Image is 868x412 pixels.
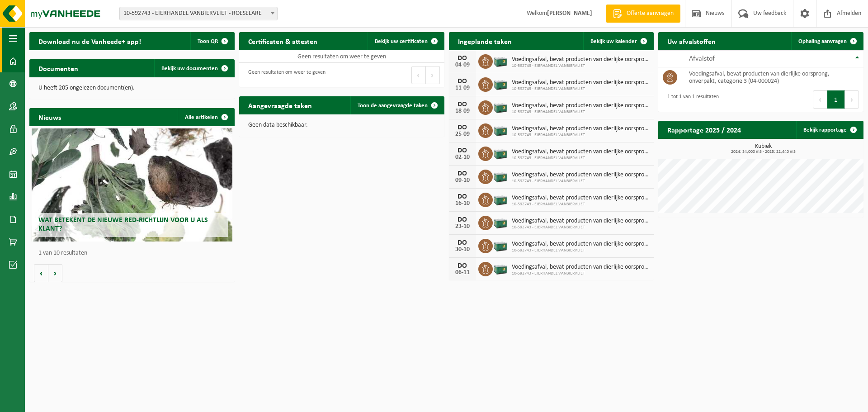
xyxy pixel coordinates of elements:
span: Bekijk uw kalender [590,38,637,44]
a: Offerte aanvragen [606,5,680,23]
a: Bekijk uw documenten [154,59,234,77]
span: Bekijk uw certificaten [375,38,428,44]
h2: Documenten [29,59,87,77]
h2: Nieuws [29,108,70,126]
div: 11-09 [453,85,472,91]
a: Ophaling aanvragen [791,32,863,50]
div: DO [453,124,472,131]
div: DO [453,262,472,270]
span: Voedingsafval, bevat producten van dierlijke oorsprong, onverpakt, categorie 3 [512,171,650,179]
div: 16-10 [453,200,472,207]
div: 25-09 [453,131,472,137]
span: 10-592743 - EIERHANDEL VANBIERVLIET [512,202,650,207]
span: Voedingsafval, bevat producten van dierlijke oorsprong, onverpakt, categorie 3 [512,79,650,86]
a: Bekijk uw certificaten [368,32,443,50]
button: Previous [813,90,827,109]
img: PB-LB-0680-HPE-GN-01 [493,214,508,230]
p: 1 van 10 resultaten [38,250,230,256]
button: Next [426,66,440,84]
span: 10-592743 - EIERHANDEL VANBIERVLIET [512,271,650,276]
img: PB-LB-0680-HPE-GN-01 [493,122,508,137]
span: 10-592743 - EIERHANDEL VANBIERVLIET [512,179,650,184]
img: PB-LB-0680-HPE-GN-01 [493,191,508,207]
span: Voedingsafval, bevat producten van dierlijke oorsprong, onverpakt, categorie 3 [512,218,650,225]
strong: [PERSON_NAME] [547,10,592,17]
img: PB-LB-0680-HPE-GN-01 [493,237,508,253]
span: Voedingsafval, bevat producten van dierlijke oorsprong, onverpakt, categorie 3 [512,56,650,63]
img: PB-LB-0680-HPE-GN-01 [493,145,508,161]
div: 04-09 [453,62,472,68]
div: 30-10 [453,246,472,253]
a: Toon de aangevraagde taken [350,96,443,114]
div: Geen resultaten om weer te geven [244,65,325,85]
h3: Kubiek [663,143,863,154]
p: U heeft 205 ongelezen document(en). [38,85,226,91]
button: Volgende [48,264,62,282]
div: DO [453,239,472,246]
div: DO [453,101,472,108]
img: PB-LB-0680-HPE-GN-01 [493,260,508,276]
td: voedingsafval, bevat producten van dierlijke oorsprong, onverpakt, categorie 3 (04-000024) [682,67,863,87]
div: 23-10 [453,223,472,230]
button: Toon QR [190,32,234,50]
img: PB-LB-0680-HPE-GN-01 [493,168,508,184]
span: Toon QR [198,38,218,44]
h2: Ingeplande taken [449,32,521,50]
span: Offerte aanvragen [624,9,676,18]
span: Ophaling aanvragen [798,38,847,44]
button: Vorige [34,264,48,282]
span: Toon de aangevraagde taken [358,103,428,109]
a: Wat betekent de nieuwe RED-richtlijn voor u als klant? [32,128,233,242]
button: Previous [411,66,426,84]
a: Alle artikelen [178,108,234,126]
div: 09-10 [453,177,472,184]
div: 02-10 [453,154,472,161]
div: DO [453,55,472,62]
span: 10-592743 - EIERHANDEL VANBIERVLIET [512,133,650,138]
span: 10-592743 - EIERHANDEL VANBIERVLIET [512,63,650,69]
span: Voedingsafval, bevat producten van dierlijke oorsprong, onverpakt, categorie 3 [512,148,650,156]
span: 10-592743 - EIERHANDEL VANBIERVLIET [512,156,650,161]
h2: Rapportage 2025 / 2024 [658,121,750,138]
div: 06-11 [453,270,472,276]
button: Next [845,90,859,109]
span: 10-592743 - EIERHANDEL VANBIERVLIET - ROESELARE [119,7,278,20]
span: 10-592743 - EIERHANDEL VANBIERVLIET - ROESELARE [120,7,277,20]
span: Voedingsafval, bevat producten van dierlijke oorsprong, onverpakt, categorie 3 [512,264,650,271]
span: Voedingsafval, bevat producten van dierlijke oorsprong, onverpakt, categorie 3 [512,102,650,109]
div: DO [453,147,472,154]
span: 2024: 34,000 m3 - 2025: 22,440 m3 [663,150,863,154]
div: DO [453,78,472,85]
div: DO [453,193,472,200]
span: 10-592743 - EIERHANDEL VANBIERVLIET [512,248,650,253]
span: 10-592743 - EIERHANDEL VANBIERVLIET [512,225,650,230]
div: DO [453,170,472,177]
div: DO [453,216,472,223]
span: 10-592743 - EIERHANDEL VANBIERVLIET [512,86,650,92]
span: Voedingsafval, bevat producten van dierlijke oorsprong, onverpakt, categorie 3 [512,241,650,248]
span: Voedingsafval, bevat producten van dierlijke oorsprong, onverpakt, categorie 3 [512,194,650,202]
img: PB-LB-0680-HPE-GN-01 [493,76,508,91]
h2: Download nu de Vanheede+ app! [29,32,150,50]
h2: Aangevraagde taken [239,96,321,114]
span: Bekijk uw documenten [161,66,218,71]
a: Bekijk uw kalender [583,32,653,50]
img: PB-LB-0680-HPE-GN-01 [493,99,508,114]
td: Geen resultaten om weer te geven [239,50,444,63]
p: Geen data beschikbaar. [248,122,435,128]
a: Bekijk rapportage [796,121,863,139]
span: Wat betekent de nieuwe RED-richtlijn voor u als klant? [38,217,208,232]
div: 1 tot 1 van 1 resultaten [663,90,719,109]
h2: Certificaten & attesten [239,32,326,50]
span: Afvalstof [689,55,715,62]
h2: Uw afvalstoffen [658,32,725,50]
div: 18-09 [453,108,472,114]
button: 1 [827,90,845,109]
span: 10-592743 - EIERHANDEL VANBIERVLIET [512,109,650,115]
img: PB-LB-0680-HPE-GN-01 [493,53,508,68]
span: Voedingsafval, bevat producten van dierlijke oorsprong, onverpakt, categorie 3 [512,125,650,133]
